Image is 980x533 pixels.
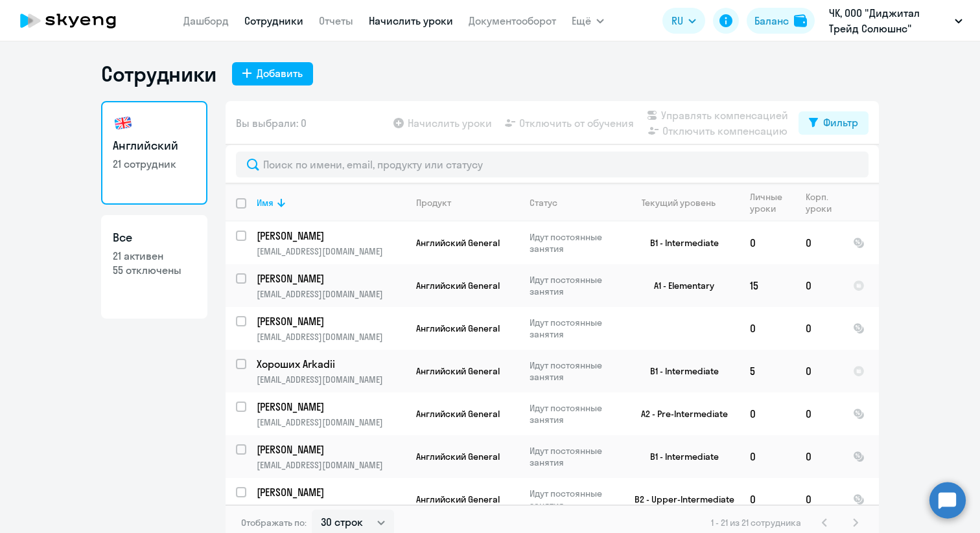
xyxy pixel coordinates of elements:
div: Статус [530,197,618,209]
div: Баланс [754,13,789,28]
p: Идут постоянные занятия [530,445,618,468]
p: Идут постоянные занятия [530,317,618,340]
div: Имя [257,197,274,209]
a: [PERSON_NAME] [257,400,405,414]
h3: Все [113,229,196,246]
td: 0 [795,478,843,521]
div: Текущий уровень [642,197,716,209]
span: 1 - 21 из 21 сотрудника [711,517,801,528]
td: 0 [795,221,843,264]
div: Добавить [257,65,303,81]
td: A1 - Elementary [619,264,740,307]
p: Идут постоянные занятия [530,274,618,297]
span: Английский General [416,280,500,291]
p: ЧК, ООО "Диджитал Трейд Солюшнс" [829,5,950,36]
span: Отображать по: [241,517,307,528]
td: 0 [795,435,843,478]
p: Идут постоянные занятия [530,231,618,255]
td: 0 [740,221,795,264]
span: Английский General [416,451,500,462]
div: Корп. уроки [806,191,834,214]
h1: Сотрудники [101,61,216,87]
p: Идут постоянные занятия [530,488,618,511]
p: [EMAIL_ADDRESS][DOMAIN_NAME] [257,459,405,471]
span: Английский General [416,408,500,420]
td: 0 [740,392,795,435]
div: Корп. уроки [806,191,842,214]
p: 21 сотрудник [113,157,196,171]
span: Английский General [416,365,500,377]
td: 0 [795,350,843,392]
button: Ещё [572,8,604,34]
p: 21 активен [113,249,196,263]
a: [PERSON_NAME] [257,271,405,286]
td: 0 [795,392,843,435]
div: Продукт [416,197,451,209]
div: Фильтр [823,115,858,130]
p: [PERSON_NAME] [257,485,403,499]
td: B2 - Upper-Intermediate [619,478,740,521]
div: Статус [530,197,557,209]
p: [EMAIL_ADDRESS][DOMAIN_NAME] [257,502,405,514]
div: Имя [257,197,405,209]
p: [PERSON_NAME] [257,400,403,414]
p: [PERSON_NAME] [257,229,403,243]
td: 0 [740,435,795,478]
a: [PERSON_NAME] [257,229,405,243]
a: [PERSON_NAME] [257,314,405,328]
td: A2 - Pre-Intermediate [619,392,740,435]
span: Английский General [416,323,500,334]
div: Личные уроки [750,191,795,214]
p: [EMAIL_ADDRESS][DOMAIN_NAME] [257,288,405,300]
td: B1 - Intermediate [619,221,740,264]
button: ЧК, ООО "Диджитал Трейд Солюшнс" [822,5,969,36]
td: 0 [740,307,795,350]
a: Начислить уроки [369,14,453,27]
p: [EMAIL_ADDRESS][DOMAIN_NAME] [257,245,405,257]
button: Добавить [232,62,313,85]
h3: Английский [113,137,196,154]
div: Продукт [416,197,519,209]
button: Фильтр [799,111,869,135]
td: B1 - Intermediate [619,435,740,478]
td: 15 [740,264,795,307]
td: 5 [740,350,795,392]
a: Все21 активен55 отключены [101,215,207,319]
a: Сотрудники [244,14,303,27]
input: Поиск по имени, email, продукту или статусу [236,152,869,177]
a: Отчеты [319,14,353,27]
a: Хороших Arkadii [257,357,405,371]
td: 0 [795,264,843,307]
p: [EMAIL_ADDRESS][DOMAIN_NAME] [257,331,405,343]
p: [PERSON_NAME] [257,314,403,328]
p: 55 отключены [113,263,196,277]
a: [PERSON_NAME] [257,485,405,499]
td: B1 - Intermediate [619,350,740,392]
a: Английский21 сотрудник [101,101,207,205]
span: Ещё [572,13,591,28]
img: english [113,113,134,133]
div: Личные уроки [750,191,786,214]
p: [PERSON_NAME] [257,442,403,457]
img: balance [794,14,807,27]
span: RU [671,13,683,28]
button: RU [662,8,705,34]
span: Английский General [416,493,500,505]
p: Идут постоянные занятия [530,359,618,383]
p: [EMAIL_ADDRESS][DOMAIN_NAME] [257,416,405,428]
a: Документооборот [469,14,556,27]
td: 0 [740,478,795,521]
p: Хороших Arkadii [257,357,403,371]
td: 0 [795,307,843,350]
p: [PERSON_NAME] [257,271,403,286]
span: Английский General [416,237,500,249]
a: Дашборд [183,14,229,27]
a: [PERSON_NAME] [257,442,405,457]
span: Вы выбрали: 0 [236,115,307,131]
p: Идут постоянные занятия [530,402,618,425]
p: [EMAIL_ADDRESS][DOMAIN_NAME] [257,374,405,385]
button: Балансbalance [747,8,815,34]
div: Текущий уровень [629,197,739,209]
